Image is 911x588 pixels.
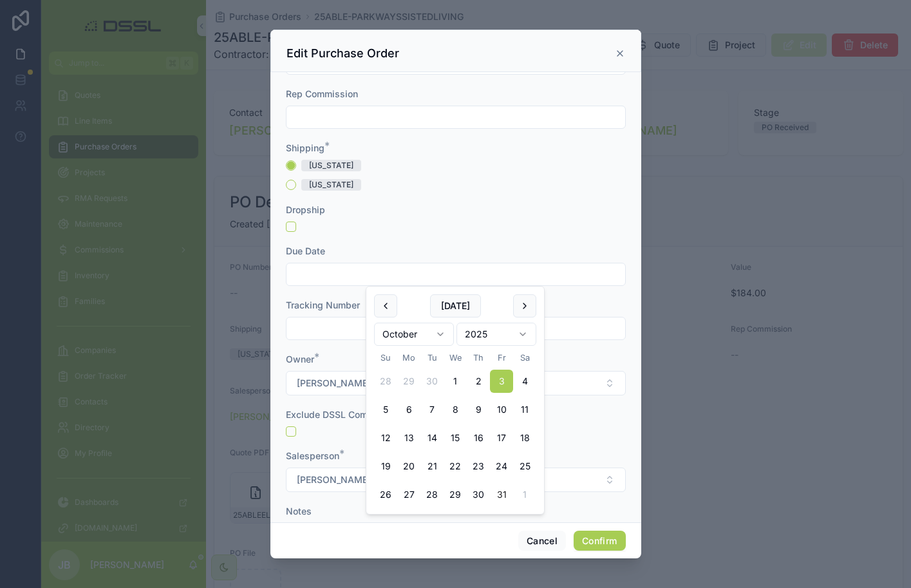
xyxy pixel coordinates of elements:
button: Friday, October 17th, 2025 [490,426,513,450]
th: Tuesday [420,351,444,365]
th: Monday [397,351,420,365]
button: Thursday, October 23rd, 2025 [467,455,490,478]
span: [PERSON_NAME] [297,473,371,486]
button: Saturday, October 4th, 2025 [513,370,536,393]
button: Thursday, October 16th, 2025 [467,426,490,450]
span: Rep Commission [286,88,358,99]
button: Saturday, October 18th, 2025 [513,426,536,450]
button: Friday, October 10th, 2025 [490,398,513,421]
button: Monday, September 29th, 2025 [397,370,420,393]
button: Wednesday, October 29th, 2025 [444,483,467,506]
span: Dropship [286,204,325,215]
span: Notes [286,506,312,517]
button: Cancel [518,531,566,551]
span: Due Date [286,245,325,256]
button: Thursday, October 30th, 2025 [467,483,490,506]
span: Salesperson [286,450,339,461]
button: Tuesday, October 28th, 2025 [420,483,444,506]
button: Monday, October 27th, 2025 [397,483,420,506]
span: Tracking Number [286,299,360,310]
span: Owner [286,354,314,365]
button: Saturday, October 25th, 2025 [513,455,536,478]
button: Wednesday, October 22nd, 2025 [444,455,467,478]
th: Wednesday [444,351,467,365]
button: Saturday, October 11th, 2025 [513,398,536,421]
button: Wednesday, October 15th, 2025 [444,426,467,450]
button: Tuesday, September 30th, 2025 [420,370,444,393]
span: [PERSON_NAME] [297,377,371,390]
th: Friday [490,351,513,365]
button: Select Button [286,468,626,492]
button: Friday, October 24th, 2025 [490,455,513,478]
span: Exclude DSSL Commission [286,409,401,420]
button: Sunday, September 28th, 2025 [374,370,397,393]
button: Wednesday, October 1st, 2025 [444,370,467,393]
button: Monday, October 6th, 2025 [397,398,420,421]
th: Thursday [467,351,490,365]
button: Tuesday, October 21st, 2025 [420,455,444,478]
button: Wednesday, October 8th, 2025 [444,398,467,421]
div: [US_STATE] [309,179,353,191]
button: Sunday, October 26th, 2025 [374,483,397,506]
span: Shipping [286,142,324,153]
button: Monday, October 20th, 2025 [397,455,420,478]
button: Select Button [286,371,626,395]
div: [US_STATE] [309,160,353,171]
button: Sunday, October 19th, 2025 [374,455,397,478]
table: October 2025 [374,351,536,506]
button: Sunday, October 12th, 2025 [374,426,397,450]
button: Friday, October 31st, 2025 [490,483,513,506]
button: [DATE] [430,294,481,318]
button: Saturday, November 1st, 2025 [513,483,536,506]
button: Tuesday, October 7th, 2025 [420,398,444,421]
button: Tuesday, October 14th, 2025 [420,426,444,450]
button: Monday, October 13th, 2025 [397,426,420,450]
th: Sunday [374,351,397,365]
button: Sunday, October 5th, 2025 [374,398,397,421]
button: Thursday, October 9th, 2025 [467,398,490,421]
button: Confirm [574,531,625,551]
th: Saturday [513,351,536,365]
h3: Edit Purchase Order [286,46,399,61]
button: Friday, October 3rd, 2025, selected [490,370,513,393]
button: Thursday, October 2nd, 2025 [467,370,490,393]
